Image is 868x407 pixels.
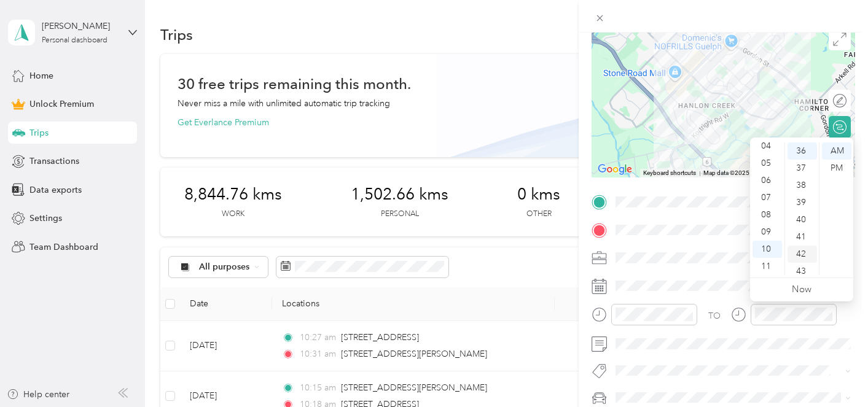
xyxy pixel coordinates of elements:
[595,161,635,177] a: Open this area in Google Maps (opens a new window)
[788,142,817,160] div: 36
[788,246,817,263] div: 42
[788,194,817,211] div: 39
[643,169,696,177] button: Keyboard shortcuts
[788,177,817,194] div: 38
[799,338,868,407] iframe: Everlance-gr Chat Button Frame
[753,189,782,206] div: 07
[788,211,817,228] div: 40
[788,160,817,177] div: 37
[822,160,851,177] div: PM
[753,241,782,258] div: 10
[595,161,635,177] img: Google
[753,223,782,241] div: 09
[753,155,782,172] div: 05
[792,284,811,295] a: Now
[753,172,782,189] div: 06
[703,169,770,176] span: Map data ©2025 Google
[753,138,782,155] div: 04
[753,258,782,275] div: 11
[788,228,817,246] div: 41
[708,309,721,322] div: TO
[788,263,817,280] div: 43
[822,142,851,160] div: AM
[753,206,782,223] div: 08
